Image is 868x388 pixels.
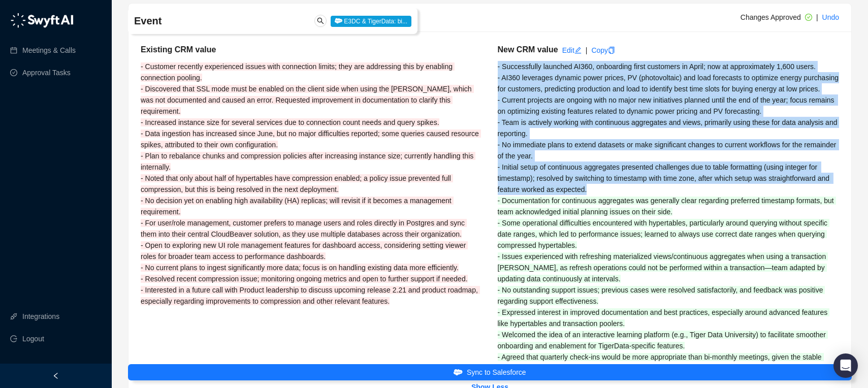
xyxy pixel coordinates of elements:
span: left [52,372,59,379]
a: Approval Tasks [22,62,71,83]
div: Open Intercom Messenger [833,353,858,378]
span: Sync to Salesforce [467,367,526,378]
span: - Resolved recent compression issue; monitoring ongoing metrics and open to further support if ne... [141,275,468,283]
span: logout [10,335,17,342]
span: - No current plans to ingest significantly more data; focus is on handling existing data more eff... [141,264,459,272]
span: - Issues experienced with refreshing materialized views/continuous aggregates when using a transa... [498,252,828,283]
span: - Interested in a future call with Product leadership to discuss upcoming release 2.21 and produc... [141,286,480,305]
span: - Initial setup of continuous aggregates presented challenges due to table formatting (using inte... [498,163,832,193]
span: edit [574,47,582,54]
button: Sync to Salesforce [128,364,852,380]
span: E3DC & TigerData: bi... [331,16,411,27]
span: - Expressed interest in improved documentation and best practices, especially around advanced fea... [498,308,830,328]
span: - For user/role management, customer prefers to manage users and roles directly in Postgres and s... [141,219,467,238]
span: - Customer recently experienced issues with connection limits; they are addressing this by enabli... [141,62,455,82]
span: - Discovered that SSL mode must be enabled on the client side when using the [PERSON_NAME], which... [141,85,474,115]
span: check-circle [805,14,812,21]
div: | [586,45,588,56]
span: - Data ingestion has increased since June, but no major difficulties reported; some queries cause... [141,130,481,149]
a: Edit [562,46,582,54]
a: Integrations [22,306,59,327]
span: - Some operational difficulties encountered with hypertables, particularly around querying withou... [498,219,829,249]
span: - Current projects are ongoing with no major new initiatives planned until the end of the year; f... [498,96,837,115]
span: | [816,13,818,21]
span: - Open to exploring new UI role management features for dashboard access, considering setting vie... [141,241,468,261]
span: - Documentation for continuous aggregates was generally clear regarding preferred timestamp forma... [498,197,836,216]
a: Meetings & Calls [22,40,76,60]
h5: Existing CRM value [141,44,483,56]
span: search [317,17,324,24]
a: Copy [591,46,615,54]
img: logo-05li4sbe.png [10,13,74,28]
h4: Event [134,14,293,28]
h5: New CRM value [498,44,558,56]
span: - Increased instance size for several services due to connection count needs and query spikes. [141,118,439,126]
span: - Welcomed the idea of an interactive learning platform (e.g., Tiger Data University) to facilita... [498,331,828,372]
span: copy [608,47,615,54]
span: - Noted that only about half of hypertables have compression enabled; a policy issue prevented fu... [141,174,453,193]
a: E3DC & TigerData: bi... [331,17,411,25]
span: Logout [22,329,44,349]
span: - Plan to rebalance chunks and compression policies after increasing instance size; currently han... [141,152,475,171]
span: - Team is actively working with continuous aggregates and views, primarily using these for data a... [498,118,840,138]
span: - AI360 leverages dynamic power prices, PV (photovoltaic) and load forecasts to optimize energy p... [498,74,841,93]
span: - No outstanding support issues; previous cases were resolved satisfactorily, and feedback was po... [498,286,825,305]
span: - No immediate plans to extend datasets or make significant changes to current workflows for the ... [498,141,839,160]
span: Changes Approved [741,13,801,21]
a: Undo [822,13,839,21]
span: - Successfully launched AI360, onboarding first customers in April; now at approximately 1,600 us... [498,62,816,71]
span: - No decision yet on enabling high availability (HA) replicas; will revisit if it becomes a manag... [141,197,454,216]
